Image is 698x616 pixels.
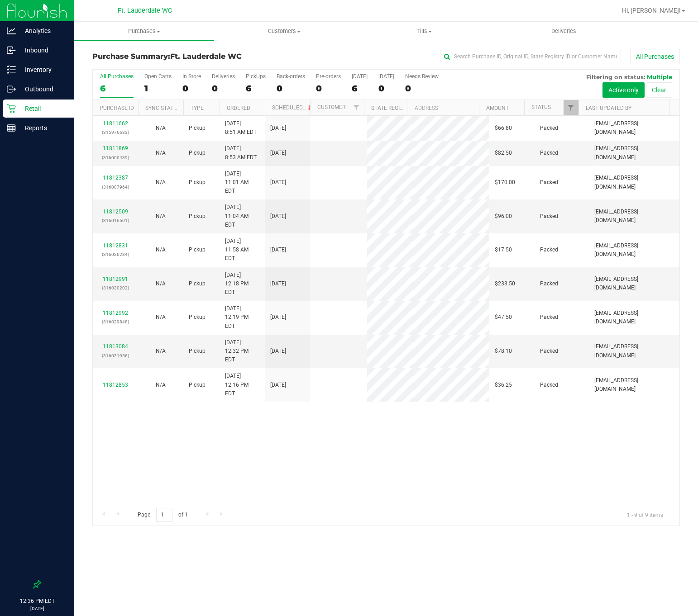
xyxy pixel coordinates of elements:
div: 6 [352,83,368,94]
a: 11812387 [103,175,128,181]
span: $36.25 [495,381,512,389]
div: PickUps [246,73,266,80]
p: Analytics [16,25,70,36]
span: $78.10 [495,347,512,355]
span: $47.50 [495,313,512,322]
span: Pickup [189,178,206,187]
p: Inventory [16,64,70,75]
span: [DATE] 12:16 PM EDT [225,372,259,398]
span: Pickup [189,313,206,322]
p: (316031956) [98,351,133,360]
span: Ft. Lauderdale WC [170,52,242,61]
div: 0 [277,83,305,94]
span: [EMAIL_ADDRESS][DOMAIN_NAME] [594,208,674,225]
p: 12:36 PM EDT [4,597,70,605]
span: [EMAIL_ADDRESS][DOMAIN_NAME] [594,309,674,326]
label: Pin the sidebar to full width on large screens [33,580,42,589]
span: Packed [540,124,558,133]
div: 0 [405,83,439,94]
inline-svg: Inventory [7,65,16,74]
p: (315976633) [98,128,133,137]
div: Pre-orders [316,73,341,80]
inline-svg: Analytics [7,26,16,35]
a: 11811662 [103,120,128,127]
button: N/A [156,280,166,288]
a: Status [531,104,551,110]
span: Pickup [189,149,206,157]
span: Packed [540,280,558,288]
div: Deliveries [212,73,235,80]
span: [EMAIL_ADDRESS][DOMAIN_NAME] [594,342,674,360]
iframe: Resource center [9,544,36,571]
span: $233.50 [495,280,515,288]
span: $82.50 [495,149,512,157]
span: Deliveries [539,27,588,35]
span: [DATE] [270,280,286,288]
span: Not Applicable [156,382,166,388]
span: $66.80 [495,124,512,133]
a: 11812992 [103,310,128,316]
a: Amount [486,105,509,111]
span: Page of 1 [130,508,195,522]
span: Not Applicable [156,150,166,156]
span: [DATE] [270,124,286,133]
span: $17.50 [495,246,512,254]
button: N/A [156,347,166,355]
span: [DATE] [270,313,286,322]
inline-svg: Inbound [7,46,16,55]
span: [EMAIL_ADDRESS][DOMAIN_NAME] [594,242,674,259]
span: [DATE] 8:53 AM EDT [225,144,257,161]
span: [DATE] [270,347,286,355]
input: 1 [156,508,172,522]
div: 1 [144,83,172,94]
a: 11812831 [103,242,128,249]
a: Customers [214,22,354,41]
span: 1 - 9 of 9 items [620,508,670,521]
button: N/A [156,178,166,187]
inline-svg: Outbound [7,85,16,94]
a: 11812853 [103,382,128,388]
span: Ft. Lauderdale WC [118,7,172,14]
a: Deliveries [494,22,634,41]
p: (316016601) [98,216,133,225]
p: (316030202) [98,284,133,292]
span: [DATE] 12:32 PM EDT [225,338,259,365]
div: Back-orders [277,73,305,80]
h3: Purchase Summary: [92,52,288,61]
button: N/A [156,124,166,133]
a: Tills [354,22,494,41]
span: Not Applicable [156,348,166,354]
a: Customer [317,104,345,110]
div: All Purchases [100,73,134,80]
span: Pickup [189,280,206,288]
inline-svg: Retail [7,104,16,113]
div: 6 [100,83,134,94]
p: (316000439) [98,153,133,162]
span: [DATE] 8:51 AM EDT [225,119,257,137]
span: Not Applicable [156,246,166,253]
a: Type [191,105,204,111]
a: Purchases [74,22,214,41]
a: Ordered [227,105,250,111]
span: Pickup [189,212,206,221]
div: Needs Review [405,73,439,80]
span: [EMAIL_ADDRESS][DOMAIN_NAME] [594,144,674,161]
span: Packed [540,347,558,355]
div: 0 [212,83,235,94]
span: [DATE] 11:04 AM EDT [225,203,259,229]
a: 11812991 [103,276,128,282]
div: 0 [316,83,341,94]
p: (316026234) [98,250,133,259]
div: 0 [378,83,394,94]
button: All Purchases [630,49,680,64]
div: Open Carts [144,73,172,80]
span: Not Applicable [156,213,166,219]
span: [DATE] 12:19 PM EDT [225,304,259,331]
span: Packed [540,381,558,389]
span: Pickup [189,124,206,133]
span: [DATE] 12:18 PM EDT [225,271,259,297]
span: [DATE] [270,178,286,187]
span: Packed [540,178,558,187]
p: Inbound [16,45,70,56]
a: Scheduled [272,104,313,111]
